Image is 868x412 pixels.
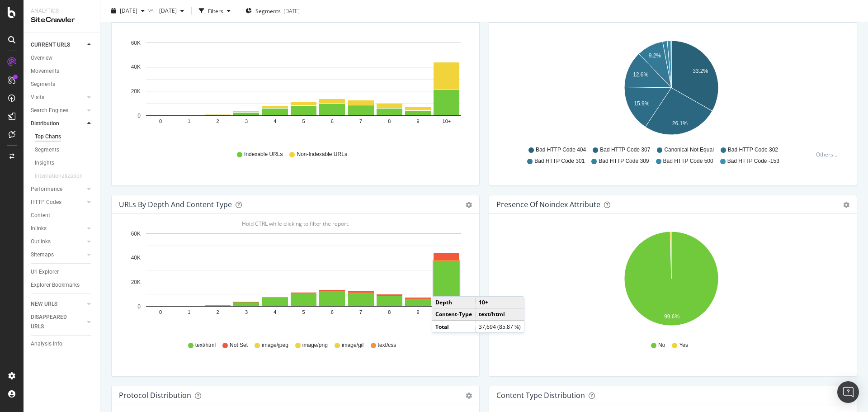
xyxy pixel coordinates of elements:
[388,119,391,124] text: 8
[131,64,141,71] text: 40K
[649,52,661,59] text: 9.2%
[496,228,846,333] svg: A chart.
[188,119,190,124] text: 1
[302,119,305,124] text: 5
[466,202,472,208] div: gear
[131,40,141,46] text: 60K
[672,120,688,127] text: 26.1%
[159,119,162,124] text: 0
[31,185,62,194] div: Performance
[31,119,85,128] a: Distribution
[31,299,57,309] div: NEW URLS
[476,297,524,308] td: 10+
[536,146,586,154] span: Bad HTTP Code 404
[120,7,137,14] span: 2025 Oct. 3rd
[633,71,648,78] text: 12.6%
[31,15,93,25] div: SiteCrawler
[242,4,303,18] button: Segments[DATE]
[283,7,300,14] div: [DATE]
[843,202,849,208] div: gear
[245,310,248,315] text: 3
[31,53,94,63] a: Overview
[274,310,276,315] text: 4
[388,310,391,315] text: 8
[31,40,70,50] div: CURRENT URLS
[417,310,420,315] text: 9
[664,314,679,320] text: 99.6%
[31,119,59,128] div: Distribution
[31,250,54,260] div: Sitemaps
[274,119,276,124] text: 4
[534,157,585,165] span: Bad HTTP Code 301
[31,185,85,194] a: Performance
[476,321,524,332] td: 37,694 (85.87 %)
[195,341,216,349] span: text/html
[663,157,713,165] span: Bad HTTP Code 500
[35,132,94,142] a: Top Charts
[255,7,281,14] span: Segments
[131,255,141,261] text: 40K
[35,145,59,155] div: Segments
[31,224,85,233] a: Inlinks
[600,146,650,154] span: Bad HTTP Code 307
[658,341,665,349] span: No
[31,280,94,290] a: Explorer Bookmarks
[119,37,469,142] svg: A chart.
[297,151,347,158] span: Non-Indexable URLs
[31,224,47,233] div: Inlinks
[378,341,396,349] span: text/css
[599,157,649,165] span: Bad HTTP Code 309
[31,299,85,309] a: NEW URLS
[634,100,649,107] text: 15.9%
[137,303,141,310] text: 0
[679,341,688,349] span: Yes
[35,158,54,168] div: Insights
[31,339,62,349] div: Analysis Info
[417,119,420,124] text: 9
[31,280,80,290] div: Explorer Bookmarks
[119,228,469,333] svg: A chart.
[359,119,362,124] text: 7
[31,237,51,246] div: Outlinks
[31,198,61,207] div: HTTP Codes
[119,200,232,209] div: URLs by Depth and Content Type
[31,267,59,277] div: Url Explorer
[664,146,713,154] span: Canonical Not Equal
[159,310,162,315] text: 0
[837,381,859,403] div: Open Intercom Messenger
[31,80,94,89] a: Segments
[359,310,362,315] text: 7
[31,250,85,260] a: Sitemaps
[432,308,476,321] td: Content-Type
[31,66,59,76] div: Movements
[31,313,85,331] a: DISAPPEARED URLS
[302,341,328,349] span: image/png
[148,6,156,14] span: vs
[35,158,94,168] a: Insights
[156,4,188,18] button: [DATE]
[31,339,94,349] a: Analysis Info
[35,132,61,142] div: Top Charts
[31,267,94,277] a: Url Explorer
[496,200,600,209] div: Presence of noindex attribute
[217,310,219,315] text: 2
[31,106,85,115] a: Search Engines
[31,313,76,331] div: DISAPPEARED URLS
[195,4,234,18] button: Filters
[496,37,846,142] svg: A chart.
[727,157,779,165] span: Bad HTTP Code -153
[217,119,219,124] text: 2
[728,146,778,154] span: Bad HTTP Code 302
[31,93,85,102] a: Visits
[342,341,364,349] span: image/gif
[693,68,708,74] text: 33.2%
[476,308,524,321] td: text/html
[108,4,148,18] button: [DATE]
[816,151,841,158] div: Others...
[31,198,85,207] a: HTTP Codes
[31,93,44,102] div: Visits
